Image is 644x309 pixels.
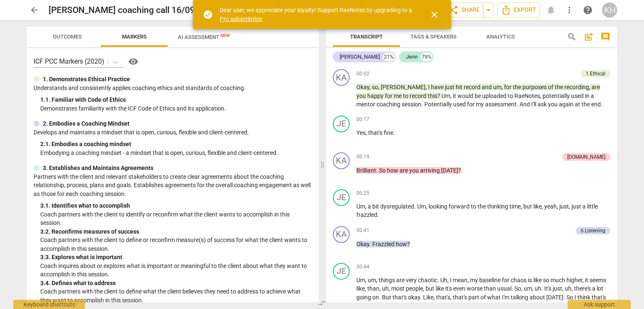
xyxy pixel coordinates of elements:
[450,294,453,301] span: ,
[592,285,597,292] span: a
[582,277,585,283] span: ,
[379,167,387,174] span: So
[502,294,511,301] span: I'm
[546,294,563,301] span: [DATE]
[421,53,432,61] div: 79%
[372,84,378,90] span: so
[533,203,542,210] span: like
[429,10,439,20] span: close
[333,263,350,280] div: Change speaker
[376,277,379,283] span: ,
[410,33,457,40] span: Tags & Speakers
[356,285,365,292] span: like
[40,201,312,210] div: 3. 1. Identifies what to accomplish
[453,93,457,99] span: it
[426,84,428,90] span: ,
[514,93,540,99] span: RaeNotes
[365,285,367,292] span: ,
[356,153,369,160] span: 00:19
[449,5,480,15] span: Share
[396,241,407,247] span: how
[483,5,493,15] span: arrow_drop_down
[587,203,598,210] span: little
[453,294,468,301] span: that's
[502,277,511,283] span: for
[543,93,571,99] span: potentially
[426,285,436,292] span: but
[403,93,410,99] span: to
[509,203,521,210] span: time
[453,285,467,292] span: even
[410,93,428,99] span: record
[384,129,393,136] span: fine
[53,33,82,40] span: Outcomes
[585,277,589,283] span: it
[597,285,603,292] span: lot
[480,294,487,301] span: of
[566,294,574,301] span: So
[431,84,445,90] span: have
[571,285,574,292] span: ,
[437,93,441,99] span: ?
[409,167,420,174] span: you
[501,5,536,15] span: Export
[382,294,392,301] span: But
[514,285,521,292] span: So
[379,294,382,301] span: .
[582,101,591,108] span: the
[602,3,617,18] div: KH
[441,167,458,174] span: [DATE]
[600,32,610,42] span: comment
[457,93,475,99] span: would
[369,241,372,247] span: .
[356,93,367,99] span: you
[601,101,602,108] span: .
[497,285,512,292] span: usual
[501,84,504,90] span: ,
[566,277,582,283] span: higher
[574,285,592,292] span: there's
[497,3,540,18] button: Export
[13,300,85,309] div: Keyboard shortcuts
[586,70,605,77] div: 1.Ethical
[220,15,262,22] a: Pro subscription
[479,277,502,283] span: baseline
[567,153,605,161] div: [DOMAIN_NAME]
[43,75,130,84] p: 1. Demonstrates Ethical Practice
[571,203,582,210] span: just
[391,285,406,292] span: most
[535,285,541,292] span: uh
[40,104,312,113] p: Demonstrates familiarity with the ICF Code of Ethics and its application.
[450,93,453,99] span: ,
[417,203,426,210] span: Um
[356,294,372,301] span: going
[40,236,312,253] p: Coach partners with the client to define or reconfirm measure(s) of success for what the client w...
[508,93,514,99] span: to
[40,253,312,262] div: 3. 3. Explores what is important
[511,294,530,301] span: talking
[562,285,565,292] span: ,
[406,285,423,292] span: people
[426,203,428,210] span: ,
[407,241,410,247] span: ?
[543,277,551,283] span: so
[468,294,480,301] span: part
[487,294,502,301] span: what
[449,5,459,15] span: share
[540,93,543,99] span: ,
[485,101,517,108] span: assessment
[528,277,533,283] span: is
[393,129,395,136] span: .
[333,69,350,86] div: Change speaker
[553,285,562,292] span: just
[356,263,369,270] span: 00:44
[555,84,564,90] span: the
[380,203,414,210] span: dysregulated
[396,277,406,283] span: are
[372,203,380,210] span: bit
[340,53,380,61] div: [PERSON_NAME]
[589,84,592,90] span: ,
[467,277,470,283] span: ,
[406,53,418,61] div: Jenn
[366,129,368,136] span: ,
